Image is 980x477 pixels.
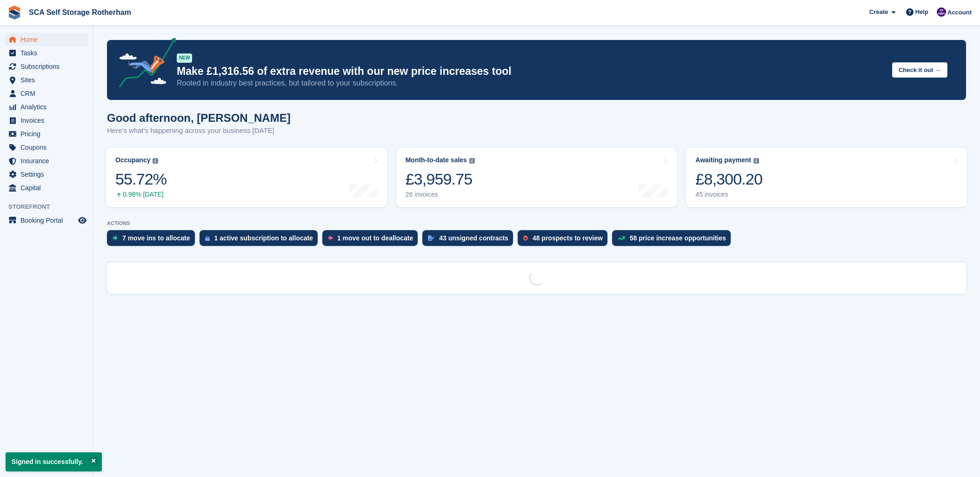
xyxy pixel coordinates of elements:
div: 43 unsigned contracts [439,234,508,242]
span: Settings [20,168,76,181]
a: menu [5,33,88,46]
a: Preview store [77,215,88,226]
a: Awaiting payment £8,300.20 45 invoices [686,148,967,207]
a: menu [5,154,88,167]
a: menu [5,60,88,73]
h1: Good afternoon, [PERSON_NAME] [107,112,291,124]
span: Coupons [20,141,76,154]
div: 45 invoices [695,191,762,199]
a: menu [5,168,88,181]
div: 0.98% [DATE] [115,191,167,199]
span: Capital [20,181,76,194]
img: price_increase_opportunities-93ffe204e8149a01c8c9dc8f82e8f89637d9d84a8eef4429ea346261dce0b2c0.svg [618,236,625,240]
div: £3,959.75 [406,170,475,189]
a: 58 price increase opportunities [612,230,735,251]
a: 43 unsigned contracts [422,230,518,251]
a: menu [5,46,88,60]
a: menu [5,127,88,140]
div: Occupancy [115,156,150,164]
span: Insurance [20,154,76,167]
div: 55.72% [115,170,167,189]
img: Kelly Neesham [937,7,946,17]
span: Invoices [20,114,76,127]
span: Create [869,7,888,17]
img: contract_signature_icon-13c848040528278c33f63329250d36e43548de30e8caae1d1a13099fd9432cc5.svg [428,235,434,241]
p: Here's what's happening across your business [DATE] [107,126,291,136]
div: 58 price increase opportunities [630,234,726,242]
img: active_subscription_to_allocate_icon-d502201f5373d7db506a760aba3b589e785aa758c864c3986d89f69b8ff3... [205,235,210,241]
div: 48 prospects to review [533,234,603,242]
img: price-adjustments-announcement-icon-8257ccfd72463d97f412b2fc003d46551f7dbcb40ab6d574587a9cd5c0d94... [111,38,176,91]
a: menu [5,181,88,194]
img: icon-info-grey-7440780725fd019a000dd9b08b2336e03edf1995a4989e88bcd33f0948082b44.svg [469,158,475,164]
div: NEW [177,53,192,63]
span: CRM [20,87,76,100]
a: 48 prospects to review [518,230,612,251]
a: menu [5,100,88,113]
button: Check it out → [892,62,947,78]
span: Subscriptions [20,60,76,73]
img: move_outs_to_deallocate_icon-f764333ba52eb49d3ac5e1228854f67142a1ed5810a6f6cc68b1a99e826820c5.svg [328,235,333,241]
a: 1 active subscription to allocate [200,230,322,251]
div: 26 invoices [406,191,475,199]
a: Month-to-date sales £3,959.75 26 invoices [396,148,677,207]
span: Tasks [20,46,76,60]
a: 1 move out to deallocate [322,230,422,251]
a: 7 move ins to allocate [107,230,200,251]
p: Make £1,316.56 of extra revenue with our new price increases tool [177,65,885,78]
img: prospect-51fa495bee0391a8d652442698ab0144808aea92771e9ea1ae160a38d050c398.svg [523,235,528,241]
div: Awaiting payment [695,156,751,164]
a: menu [5,141,88,154]
a: menu [5,114,88,127]
span: Storefront [8,202,93,212]
span: Home [20,33,76,46]
div: 1 active subscription to allocate [214,234,313,242]
p: ACTIONS [107,220,966,226]
p: Rooted in industry best practices, but tailored to your subscriptions. [177,78,885,88]
a: Occupancy 55.72% 0.98% [DATE] [106,148,387,207]
span: Analytics [20,100,76,113]
div: 7 move ins to allocate [122,234,190,242]
p: Signed in successfully. [6,452,102,471]
span: Help [915,7,928,17]
span: Account [947,8,972,17]
img: icon-info-grey-7440780725fd019a000dd9b08b2336e03edf1995a4989e88bcd33f0948082b44.svg [753,158,759,164]
a: menu [5,214,88,227]
div: £8,300.20 [695,170,762,189]
div: 1 move out to deallocate [337,234,413,242]
span: Pricing [20,127,76,140]
img: icon-info-grey-7440780725fd019a000dd9b08b2336e03edf1995a4989e88bcd33f0948082b44.svg [153,158,158,164]
a: menu [5,87,88,100]
span: Booking Portal [20,214,76,227]
img: move_ins_to_allocate_icon-fdf77a2bb77ea45bf5b3d319d69a93e2d87916cf1d5bf7949dd705db3b84f3ca.svg [113,235,118,241]
a: menu [5,73,88,86]
img: stora-icon-8386f47178a22dfd0bd8f6a31ec36ba5ce8667c1dd55bd0f319d3a0aa187defe.svg [7,6,21,20]
span: Sites [20,73,76,86]
a: SCA Self Storage Rotherham [25,5,135,20]
div: Month-to-date sales [406,156,467,164]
